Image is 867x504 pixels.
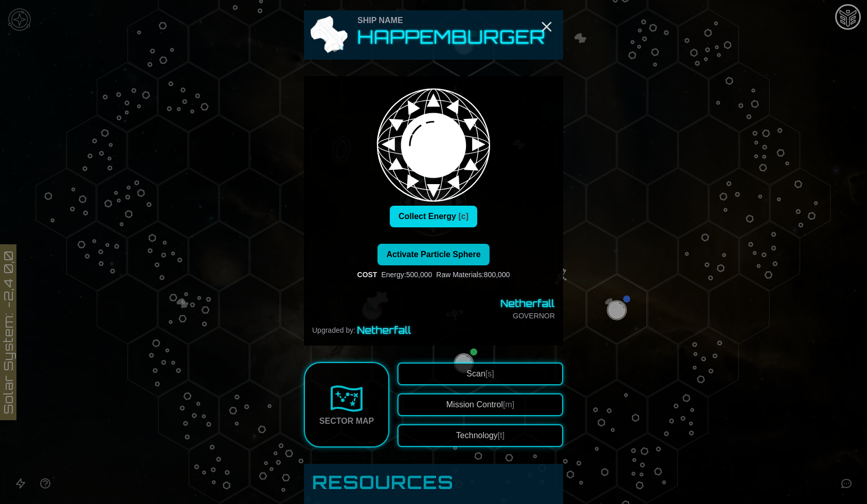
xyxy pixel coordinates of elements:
span: [m] [503,400,514,409]
button: Scan[s] [398,363,563,385]
span: Netherfall [357,323,411,337]
span: Scan [466,369,494,378]
h2: Happemburger [357,27,546,47]
span: Netherfall [501,296,555,311]
button: Collect Energy [c] [390,206,477,227]
div: Ship Name [357,14,546,27]
button: Mission Control[m] [398,393,563,416]
a: Sector Map [304,362,389,447]
img: Star [373,79,494,201]
img: Ship Icon [308,14,349,56]
img: Dyson Sphere [373,84,494,206]
button: Technology[t] [398,424,563,447]
div: Energy : 500,000 [381,269,432,280]
h1: Resources [312,472,555,493]
div: COST [357,269,377,280]
button: Activate Particle Sphere [377,244,489,265]
img: Sector [330,382,363,415]
span: Activate Particle Sphere [386,250,480,259]
span: [t] [498,431,504,440]
div: GOVERNOR [312,296,555,321]
span: [s] [485,369,494,378]
div: Upgraded by: [312,323,555,337]
span: [c] [458,212,468,221]
button: Close [538,19,555,35]
div: Sector Map [319,415,374,427]
div: Raw Materials : 800,000 [436,269,510,280]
